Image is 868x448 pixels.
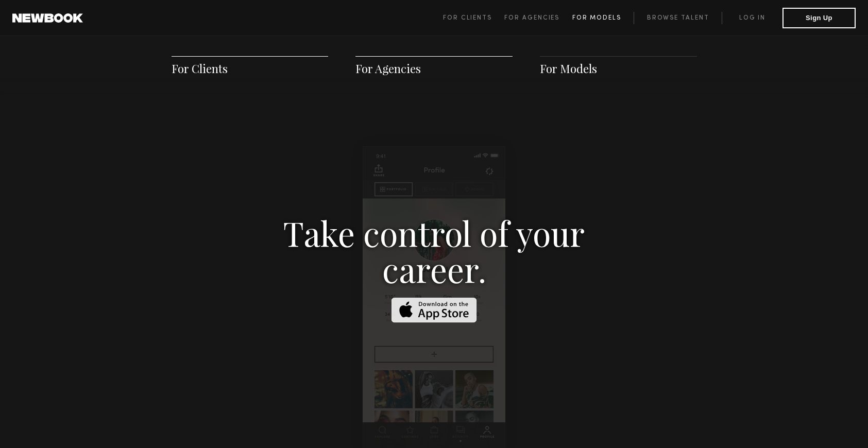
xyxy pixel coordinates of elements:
[257,215,612,287] h3: Take control of your career.
[172,61,228,76] a: For Clients
[355,61,421,76] a: For Agencies
[722,12,782,24] a: Log in
[504,12,572,24] a: For Agencies
[572,12,634,24] a: For Models
[572,15,621,21] span: For Models
[540,61,597,76] a: For Models
[782,8,856,28] button: Sign Up
[634,12,722,24] a: Browse Talent
[443,15,492,21] span: For Clients
[504,15,559,21] span: For Agencies
[392,298,477,323] img: Download on the App Store
[443,12,504,24] a: For Clients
